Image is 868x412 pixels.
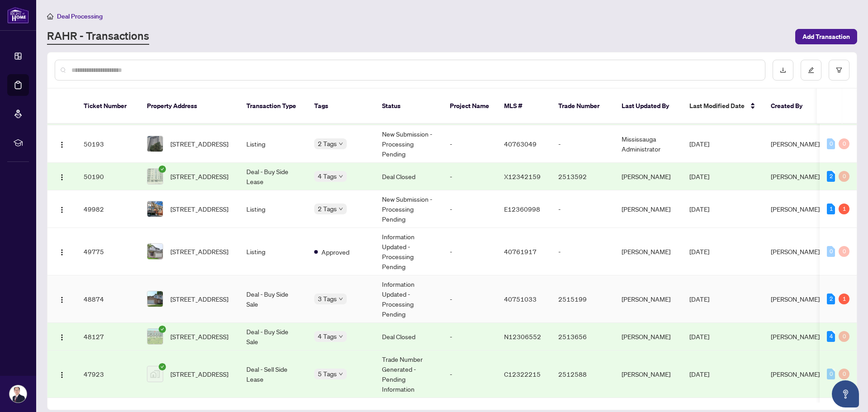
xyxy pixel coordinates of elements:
td: 48127 [76,323,140,350]
th: Ticket Number [76,89,140,124]
button: Logo [55,244,69,259]
td: 47923 [76,350,140,398]
td: 49775 [76,228,140,275]
td: 2512588 [551,350,614,398]
span: 40763049 [504,140,537,148]
span: [STREET_ADDRESS] [170,246,228,256]
td: Deal - Buy Side Lease [239,163,307,190]
img: logo [7,7,29,24]
td: New Submission - Processing Pending [375,125,443,163]
div: 0 [839,171,849,182]
td: - [443,190,497,228]
th: Tags [307,89,375,124]
span: 5 Tags [318,369,337,379]
th: Property Address [140,89,239,124]
td: Listing [239,228,307,275]
td: - [443,323,497,350]
div: 2 [827,294,835,304]
th: Last Updated By [614,89,682,124]
td: - [443,350,497,398]
span: [PERSON_NAME] [771,295,820,303]
th: Trade Number [551,89,614,124]
td: [PERSON_NAME] [614,228,682,275]
div: 0 [839,138,849,149]
span: down [339,297,343,301]
div: 1 [839,294,849,304]
span: 40761917 [504,247,537,256]
span: [STREET_ADDRESS] [170,294,228,304]
td: Trade Number Generated - Pending Information [375,350,443,398]
th: Status [375,89,443,124]
span: [PERSON_NAME] [771,172,820,180]
a: RAHR - Transactions [47,28,149,45]
td: Deal Closed [375,163,443,190]
span: 4 Tags [318,171,337,181]
span: [DATE] [689,172,709,180]
img: thumbnail-img [147,329,163,344]
span: check-circle [159,326,166,333]
span: 2 Tags [318,204,337,214]
span: down [339,142,343,146]
img: Logo [58,174,66,181]
span: [PERSON_NAME] [771,370,820,378]
span: [STREET_ADDRESS] [170,204,228,214]
span: home [47,13,53,19]
td: - [443,228,497,275]
img: Logo [58,249,66,256]
td: Listing [239,125,307,163]
td: - [551,125,614,163]
div: 0 [827,369,835,379]
th: Project Name [443,89,497,124]
span: [PERSON_NAME] [771,332,820,341]
td: [PERSON_NAME] [614,163,682,190]
th: Created By [764,89,818,124]
span: [STREET_ADDRESS] [170,171,228,181]
td: 2515199 [551,275,614,323]
span: down [339,207,343,211]
div: 4 [827,331,835,342]
td: Deal - Sell Side Lease [239,350,307,398]
button: Logo [55,292,69,306]
div: 0 [827,138,835,149]
img: Profile Icon [9,385,27,403]
td: - [443,275,497,323]
button: filter [829,60,849,81]
td: Information Updated - Processing Pending [375,228,443,275]
button: edit [801,60,821,81]
button: Logo [55,137,69,151]
span: [STREET_ADDRESS] [170,369,228,379]
span: 40751033 [504,295,537,303]
span: [PERSON_NAME] [771,140,820,148]
span: [DATE] [689,332,709,341]
span: N12306552 [504,332,541,341]
td: [PERSON_NAME] [614,350,682,398]
td: [PERSON_NAME] [614,323,682,350]
td: 48874 [76,275,140,323]
span: Approved [321,247,349,257]
td: 50190 [76,163,140,190]
td: Deal - Buy Side Sale [239,323,307,350]
span: [DATE] [689,295,709,303]
span: down [339,174,343,179]
span: download [780,67,786,73]
span: 2 Tags [318,138,337,149]
td: 2513656 [551,323,614,350]
span: [DATE] [689,140,709,148]
span: down [339,334,343,339]
span: Last Modified Date [689,101,745,111]
span: E12360998 [504,205,540,213]
button: Logo [55,329,69,344]
img: thumbnail-img [147,366,163,382]
th: MLS # [497,89,551,124]
td: [PERSON_NAME] [614,190,682,228]
span: [DATE] [689,205,709,213]
span: C12322215 [504,370,541,378]
td: 2513592 [551,163,614,190]
td: [PERSON_NAME] [614,275,682,323]
img: thumbnail-img [147,169,163,184]
img: Logo [58,206,66,213]
span: filter [836,67,842,73]
button: Logo [55,169,69,184]
span: [DATE] [689,247,709,256]
img: Logo [58,334,66,341]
